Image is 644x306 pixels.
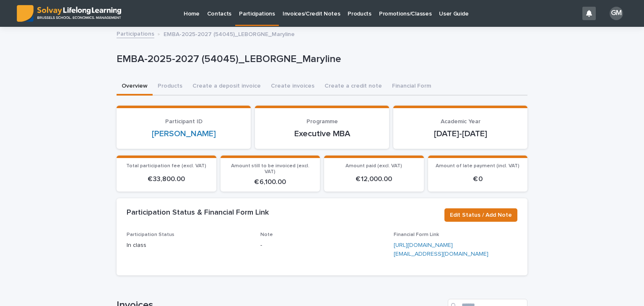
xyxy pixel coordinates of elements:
span: Academic Year [441,119,480,124]
span: Amount still to be invoiced (excl. VAT) [231,163,309,174]
img: ED0IkcNQHGZZMpCVrDht [17,5,121,22]
button: Products [153,78,187,96]
span: Amount of late payment (incl. VAT) [436,163,519,169]
a: Participations [117,29,154,38]
button: Create a credit note [319,78,387,96]
span: Programme [306,119,338,124]
a: [URL][DOMAIN_NAME][EMAIL_ADDRESS][DOMAIN_NAME] [394,242,488,257]
span: Participation Status [127,232,174,237]
p: € 0 [433,175,523,183]
button: Financial Form [387,78,436,96]
p: - [260,241,384,250]
button: Overview [117,78,153,96]
p: € 12,000.00 [329,175,419,183]
div: GM [610,7,623,20]
h2: Participation Status & Financial Form Link [127,208,269,218]
span: Participant ID [165,119,203,124]
span: Financial Form Link [394,232,439,237]
button: Edit Status / Add Note [444,208,517,222]
button: Create invoices [266,78,319,96]
p: EMBA-2025-2027 (54045)_LEBORGNE_Maryline [164,29,295,38]
p: [DATE]-[DATE] [403,129,517,139]
span: Note [260,232,273,237]
p: Executive MBA [265,129,379,139]
p: € 33,800.00 [122,175,211,183]
p: EMBA-2025-2027 (54045)_LEBORGNE_Maryline [117,53,524,65]
span: Edit Status / Add Note [450,211,512,219]
p: In class [127,241,250,250]
span: Amount paid (excl. VAT) [345,163,402,169]
a: [PERSON_NAME] [152,129,216,139]
button: Create a deposit invoice [187,78,266,96]
span: Total participation fee (excl. VAT) [126,163,206,169]
p: € 6,100.00 [226,178,315,186]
